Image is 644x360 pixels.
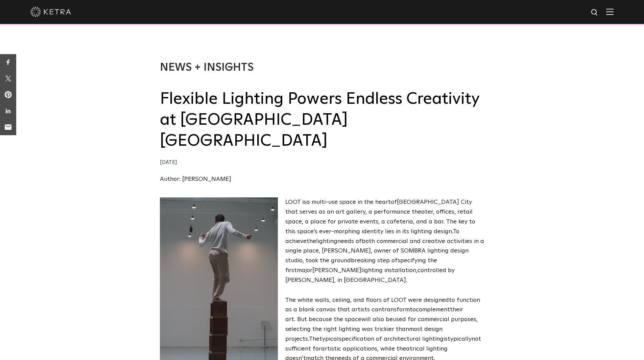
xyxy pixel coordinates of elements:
[391,199,397,205] span: of
[285,326,443,342] span: most design projects.
[297,316,361,322] span: But because the space
[297,267,312,273] span: major
[160,89,484,152] h2: Flexible Lighting Powers Endless Creativity at [GEOGRAPHIC_DATA] [GEOGRAPHIC_DATA]
[376,336,387,342] span: of a
[416,307,450,313] span: complement
[285,297,449,303] span: The white walls, ceiling, and floors of LOOT were designed
[288,199,306,205] span: OOT is
[30,7,71,17] img: ketra-logo-2019-white
[285,336,481,352] span: not sufficient for
[461,199,465,205] span: C
[448,336,472,342] span: typically
[160,158,484,168] div: [DATE]
[337,238,362,244] span: needs of
[285,199,475,234] span: ity that serves as an art gallery, a performance theater, offices, retail space, a place for priv...
[337,277,406,283] span: in [GEOGRAPHIC_DATA]
[309,336,319,342] span: The
[387,336,444,342] span: rchitectural lighting
[325,336,339,342] span: pical
[285,267,455,283] span: controlled by [PERSON_NAME]
[361,267,416,273] span: lighting installation
[410,307,416,313] span: to
[416,267,418,273] span: ,
[382,307,410,313] span: transform
[160,176,231,182] a: Author: [PERSON_NAME]
[339,336,374,342] span: specification
[358,199,388,205] span: in the hear
[444,336,448,342] span: is
[312,267,361,273] span: [PERSON_NAME]
[319,336,325,342] span: ty
[361,316,393,322] span: will also be
[285,248,469,264] span: , [PERSON_NAME], owner of SOMBRA lighting design studio, took the groundbreaking step of
[398,258,426,264] span: specifying
[306,199,356,205] span: a multi-use space
[591,8,599,17] img: search icon
[160,62,254,73] a: News + Insights
[397,199,459,205] span: [GEOGRAPHIC_DATA]
[606,8,614,15] img: Hamburger%20Nav.svg
[285,238,484,254] span: both commercial and creative activities in a single place
[406,277,407,283] span: .
[285,316,478,332] span: used for commercial purposes, selecting the right lighting was trickier than
[285,258,437,273] span: the first
[334,277,336,283] span: ,
[307,238,316,244] span: the
[285,229,459,244] span: To achieve
[285,199,288,205] span: L
[316,238,337,244] span: lighting
[388,199,391,205] span: t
